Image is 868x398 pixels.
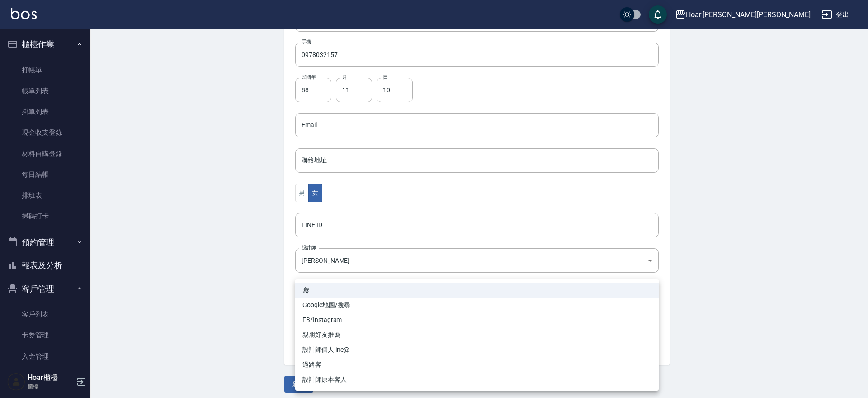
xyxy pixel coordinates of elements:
[302,285,309,295] em: 無
[295,313,659,327] li: FB/Instagram
[295,342,659,357] li: 設計師個人line@
[295,357,659,372] li: 過路客
[295,372,659,387] li: 設計師原本客人
[295,327,659,342] li: 親朋好友推薦
[295,298,659,313] li: Google地圖/搜尋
